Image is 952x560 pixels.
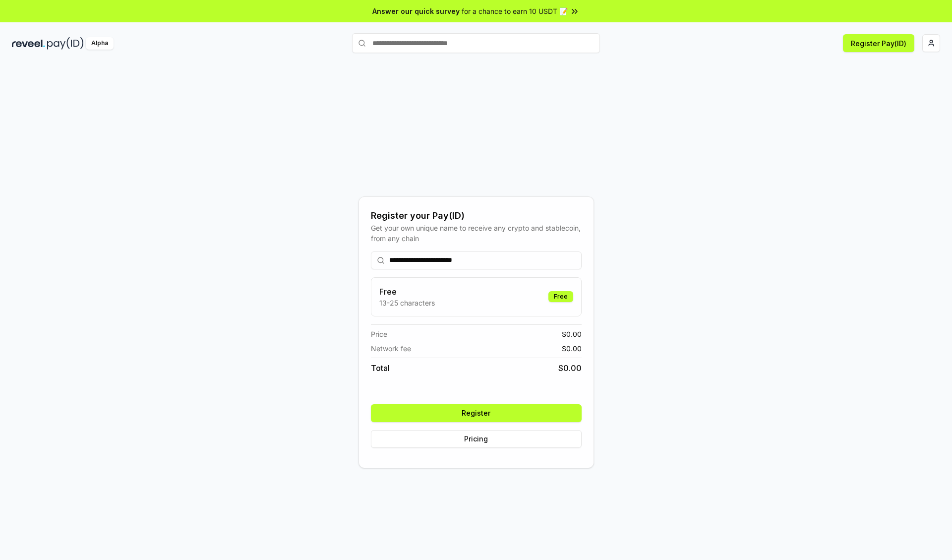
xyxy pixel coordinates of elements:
[548,291,573,302] div: Free
[371,223,582,244] div: Get your own unique name to receive any crypto and stablecoin, from any chain
[86,37,114,50] div: Alpha
[371,209,582,223] div: Register your Pay(ID)
[371,343,411,354] span: Network fee
[379,286,435,298] h3: Free
[558,362,582,374] span: $ 0.00
[562,329,582,339] span: $ 0.00
[371,430,582,448] button: Pricing
[371,329,387,339] span: Price
[843,34,914,52] button: Register Pay(ID)
[462,6,568,16] span: for a chance to earn 10 USDT 📝
[371,404,582,422] button: Register
[562,343,582,354] span: $ 0.00
[379,298,435,308] p: 13-25 characters
[47,37,84,50] img: pay_id
[372,6,460,16] span: Answer our quick survey
[12,37,45,50] img: reveel_dark
[371,362,390,374] span: Total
